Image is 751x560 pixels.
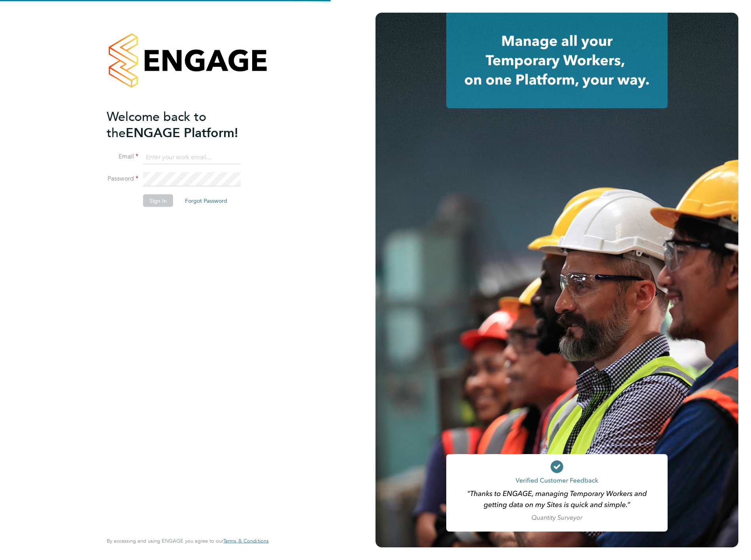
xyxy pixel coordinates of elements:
[107,537,269,544] span: By accessing and using ENGAGE you agree to our
[107,153,138,161] label: Email
[107,175,138,183] label: Password
[143,194,173,207] button: Sign In
[107,108,261,141] h2: ENGAGE Platform!
[143,150,241,164] input: Enter your work email...
[223,538,269,544] a: Terms & Conditions
[107,109,206,140] span: Welcome back to the
[223,537,269,544] span: Terms & Conditions
[179,194,234,207] button: Forgot Password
